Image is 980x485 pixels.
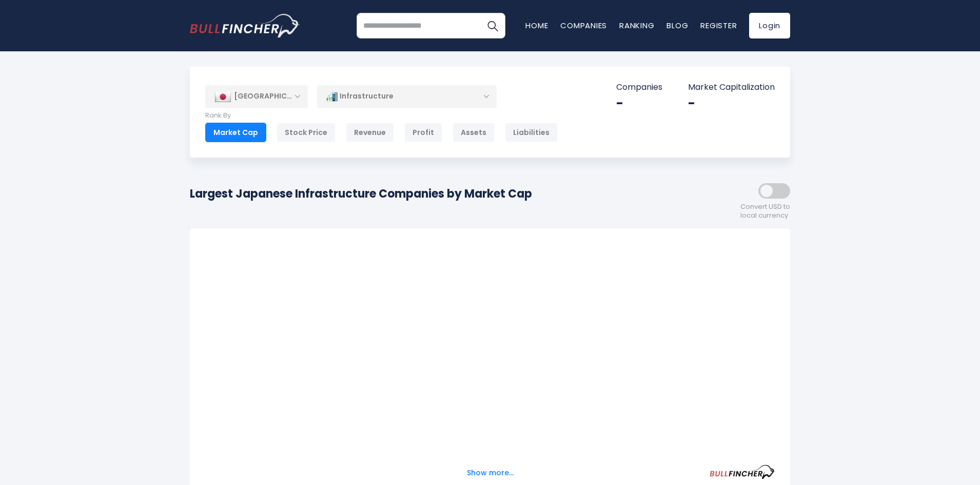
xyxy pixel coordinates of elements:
[480,13,505,38] button: Search
[190,14,300,37] a: Go to homepage
[404,123,442,142] div: Profit
[205,111,558,120] p: Rank By
[688,82,775,93] p: Market Capitalization
[525,20,548,31] a: Home
[461,464,520,481] button: Show more...
[205,123,266,142] div: Market Cap
[667,20,688,31] a: Blog
[616,82,662,93] p: Companies
[190,14,300,37] img: bullfincher logo
[277,123,336,142] div: Stock Price
[205,85,308,108] div: [GEOGRAPHIC_DATA]
[749,13,790,38] a: Login
[688,95,775,111] div: -
[505,123,558,142] div: Liabilities
[317,85,497,108] div: Infrastructure
[560,20,607,31] a: Companies
[619,20,654,31] a: Ranking
[616,95,662,111] div: -
[453,123,495,142] div: Assets
[190,185,532,202] h1: Largest Japanese Infrastructure Companies by Market Cap
[740,203,790,220] span: Convert USD to local currency
[700,20,737,31] a: Register
[346,123,394,142] div: Revenue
